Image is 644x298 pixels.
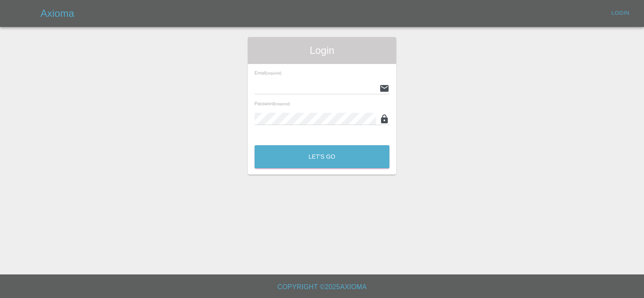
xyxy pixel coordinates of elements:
[607,7,634,20] a: Login
[274,102,290,106] small: (required)
[255,44,389,57] span: Login
[7,281,637,293] h6: Copyright © 2025 Axioma
[255,145,389,168] button: Let's Go
[255,101,290,106] span: Password
[266,72,282,75] small: (required)
[255,70,282,75] span: Email
[40,7,74,20] h5: Axioma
